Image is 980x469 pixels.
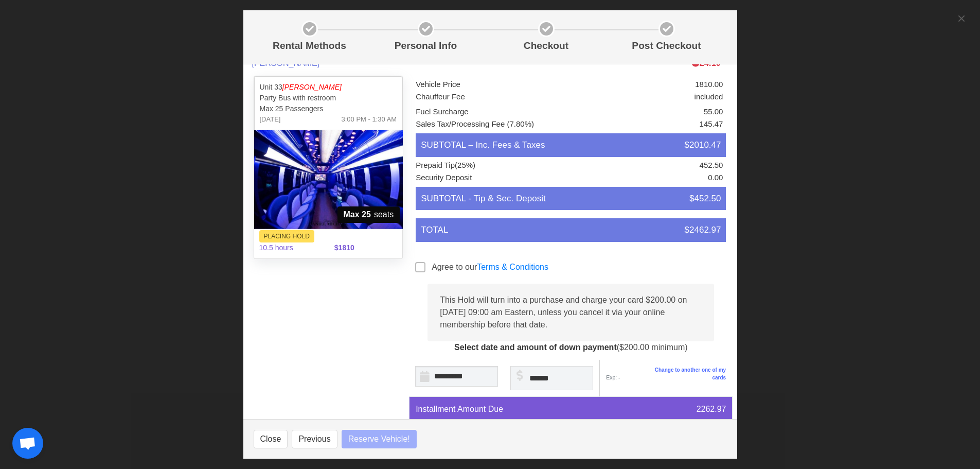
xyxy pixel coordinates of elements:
li: Chauffeur Fee [416,91,577,103]
li: Fuel Surcharge [416,106,577,118]
div: 2262.97 [571,397,733,422]
p: Post Checkout [611,39,723,54]
li: SUBTOTAL – Inc. Fees & Taxes [416,133,726,157]
li: Prepaid Tip [416,160,577,172]
span: Exp: - [606,374,642,382]
li: 145.47 [577,118,723,131]
label: Agree to our [432,261,548,273]
button: Close [254,430,288,448]
a: Terms & Conditions [477,263,548,271]
div: This Hold will turn into a purchase and charge your card $200.00 on [DATE] 09:00 am Eastern, unle... [427,284,714,341]
img: 33%2002.jpg [254,130,403,229]
span: The clock is ticking ⁠— this timer shows how long we'll hold this limo during checkout. If time r... [691,59,721,67]
li: Vehicle Price [416,79,577,91]
p: ($200.00 minimum) [415,341,726,354]
p: Personal Info [370,39,482,54]
button: Reserve Vehicle! [342,430,417,448]
b: 24:10 [691,59,721,67]
strong: Max 25 [344,209,371,221]
li: 55.00 [577,106,723,118]
p: Max 25 Passengers [260,103,397,114]
span: $2462.97 [685,223,721,237]
li: TOTAL [416,218,726,242]
button: Previous [292,430,337,448]
li: 0.00 [577,172,723,184]
li: SUBTOTAL - Tip & Sec. Deposit [416,187,726,211]
span: [DATE] [260,114,281,125]
li: 1810.00 [577,79,723,91]
a: Change to another one of my cards [644,366,726,381]
p: Rental Methods [258,39,362,54]
li: Security Deposit [416,172,577,184]
span: (25%) [455,161,475,169]
p: Unit 33 [260,82,397,93]
li: Sales Tax/Processing Fee (7.80%) [416,118,577,131]
span: seats [337,206,400,223]
em: [PERSON_NAME] [282,83,342,91]
p: Checkout [490,39,602,54]
li: 452.50 [577,160,723,172]
strong: Select date and amount of down payment [454,343,617,352]
li: included [577,91,723,103]
span: 3:00 PM - 1:30 AM [341,114,397,125]
span: Reserve Vehicle! [348,433,410,445]
span: $452.50 [689,192,721,205]
div: Installment Amount Due [409,397,571,422]
p: Party Bus with restroom [260,93,397,103]
div: Open chat [12,428,43,459]
span: $2010.47 [685,138,721,152]
span: 10.5 hours [253,236,328,259]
